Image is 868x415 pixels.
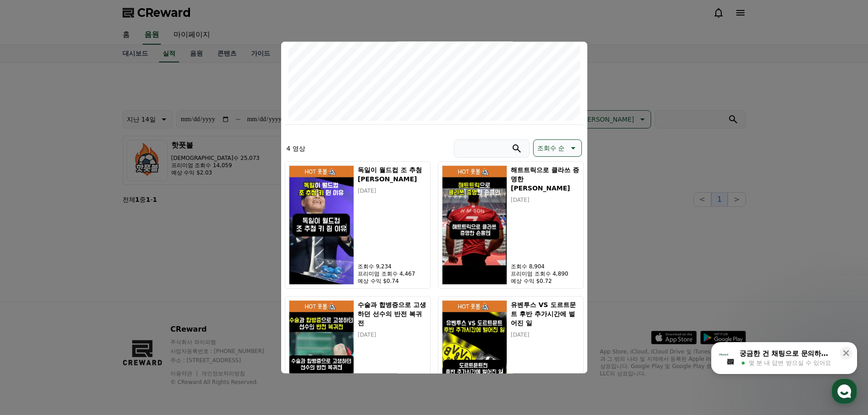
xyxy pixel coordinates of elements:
h5: 독일이 월드컵 조 추첨 [PERSON_NAME] [358,165,426,183]
p: 조회수 8,904 [511,262,579,270]
button: 독일이 월드컵 조 추첨 키 쥔 이유 독일이 월드컵 조 추첨 [PERSON_NAME] [DATE] 조회수 9,234 프리미엄 조회수 4,467 예상 수익 $0.74 [285,161,431,288]
p: 프리미엄 조회수 4,890 [511,270,579,277]
p: 예상 수익 $0.72 [511,277,579,284]
button: 해트트릭으로 클라쓰 증명한 손흥민 해트트릭으로 클라쓰 증명한 [PERSON_NAME] [DATE] 조회수 8,904 프리미엄 조회수 4,890 예상 수익 $0.72 [438,161,584,288]
h5: 유벤투스 VS 도르트문트 후반 추가시간에 벌어진 일 [511,300,579,327]
button: 조회수 순 [533,139,581,156]
p: [DATE] [511,331,579,338]
span: 설정 [141,302,152,310]
a: 홈 [3,289,60,312]
p: [DATE] [358,187,426,194]
span: 홈 [29,302,34,310]
span: 대화 [83,303,94,310]
p: 조회수 순 [537,141,565,154]
img: 해트트릭으로 클라쓰 증명한 손흥민 [442,165,508,284]
p: 4 영상 [287,143,305,153]
p: 조회수 9,234 [358,262,426,270]
h5: 수술과 합병증으로 고생하던 선수의 반전 복귀전 [358,300,426,327]
a: 설정 [118,289,175,312]
a: 대화 [60,289,118,312]
h5: 해트트릭으로 클라쓰 증명한 [PERSON_NAME] [511,165,579,192]
p: [DATE] [358,331,426,338]
p: [DATE] [511,196,579,203]
img: 독일이 월드컵 조 추첨 키 쥔 이유 [289,165,354,284]
p: 예상 수익 $0.74 [358,277,426,284]
div: modal [281,41,587,374]
p: 프리미엄 조회수 4,467 [358,270,426,277]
